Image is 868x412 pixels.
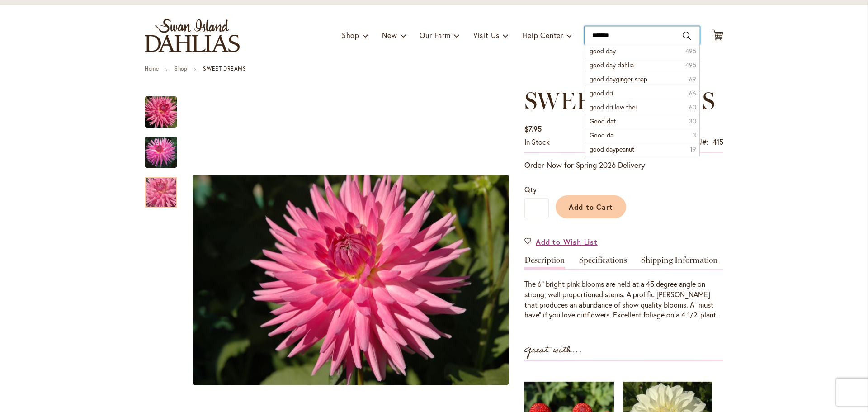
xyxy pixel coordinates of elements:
span: good day dahlia [590,61,634,69]
button: Search [683,28,691,43]
span: Shop [342,30,359,40]
span: New [382,30,397,40]
span: Add to Cart [569,202,613,212]
span: Good da [590,131,613,139]
span: 495 [685,47,696,56]
button: Add to Cart [556,195,626,218]
img: SWEET DREAMS [193,175,509,385]
a: Description [524,256,565,269]
img: SWEET DREAMS [145,96,177,128]
a: Specifications [579,256,627,269]
span: Qty [524,185,537,194]
span: 19 [690,145,696,154]
div: Availability [524,137,550,147]
span: 3 [693,131,696,140]
strong: Great with... [524,343,582,358]
span: good dri [590,89,613,97]
img: SWEET DREAMS [145,136,177,169]
span: 60 [689,103,696,112]
a: Add to Wish List [524,237,598,247]
strong: SWEET DREAMS [203,65,246,72]
span: 66 [689,89,696,98]
a: store logo [145,19,240,52]
span: $7.95 [524,124,542,133]
span: good day [590,47,616,55]
span: 69 [689,75,696,84]
div: The 6" bright pink blooms are held at a 45 degree angle on strong, well proportioned stems. A pro... [524,279,723,320]
div: SWEET DREAMS [145,128,186,168]
span: In stock [524,137,550,147]
span: good dayginger snap [590,75,647,83]
span: SWEET DREAMS [524,86,715,115]
span: Add to Wish List [536,237,598,247]
a: Home [145,65,159,72]
div: Detailed Product Info [524,256,723,320]
span: 495 [685,61,696,70]
a: Shipping Information [641,256,718,269]
a: Shop [175,65,187,72]
span: Help Center [522,30,563,40]
p: Order Now for Spring 2026 Delivery [524,160,723,170]
span: good dri low thei [590,103,637,111]
span: Good dat [590,117,616,125]
div: SWEET DREAMS [145,168,177,208]
span: good daypeanut [590,145,634,153]
div: 415 [712,137,723,147]
div: SWEET DREAMS [145,87,186,128]
span: Our Farm [420,30,450,40]
span: 30 [689,117,696,126]
iframe: Launch Accessibility Center [7,380,32,405]
span: Visit Us [473,30,500,40]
